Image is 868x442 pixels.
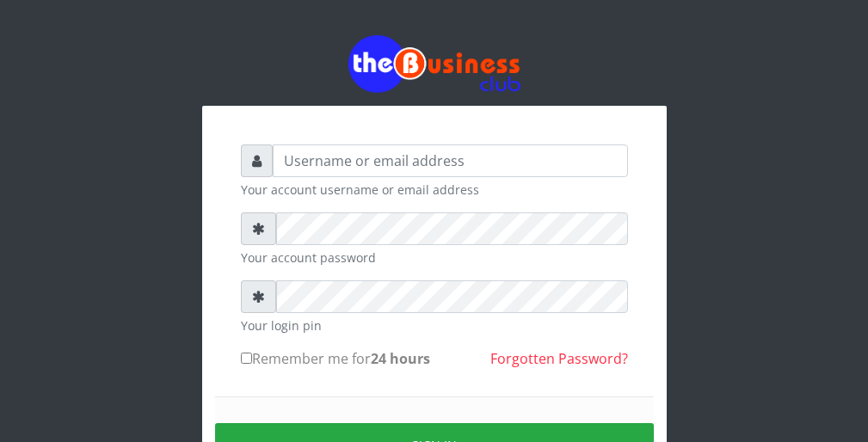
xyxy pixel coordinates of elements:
[241,353,252,364] input: Remember me for24 hours
[371,349,430,368] b: 24 hours
[490,349,628,368] a: Forgotten Password?
[241,348,430,369] label: Remember me for
[241,181,628,199] small: Your account username or email address
[241,249,628,267] small: Your account password
[241,316,628,335] small: Your login pin
[273,144,628,177] input: Username or email address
